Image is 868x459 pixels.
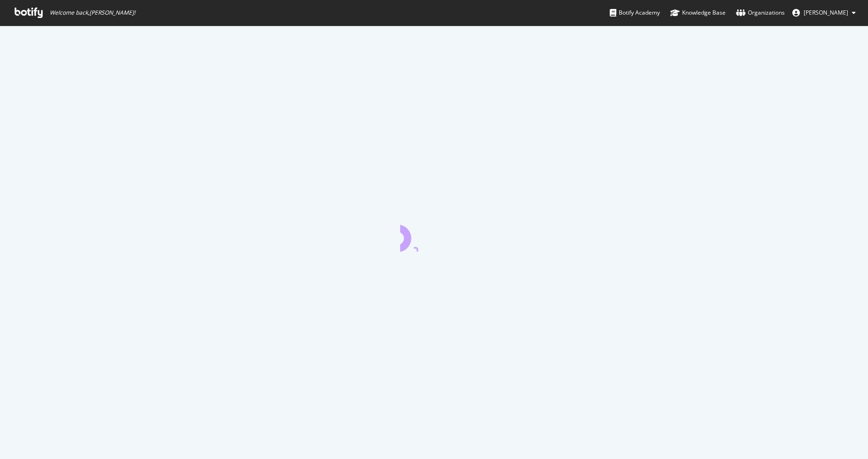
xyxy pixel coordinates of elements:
[804,8,848,17] span: Marilena Pixner
[736,8,785,17] div: Organizations
[50,9,135,17] span: Welcome back, [PERSON_NAME] !
[400,218,468,252] div: animation
[670,8,726,17] div: Knowledge Base
[785,5,863,20] button: [PERSON_NAME]
[610,8,660,17] div: Botify Academy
